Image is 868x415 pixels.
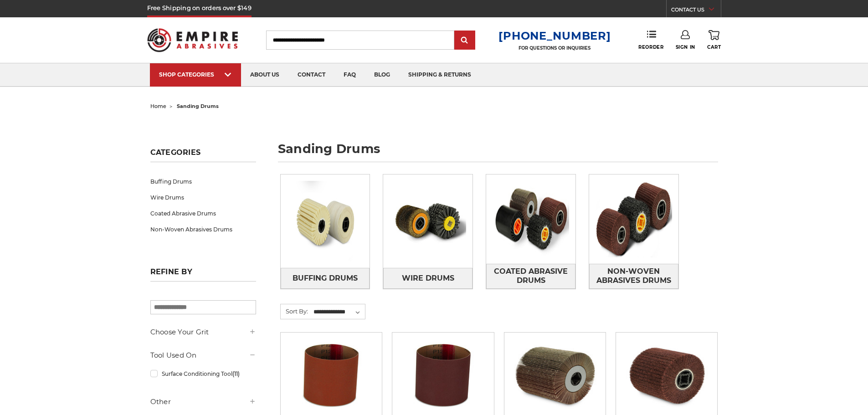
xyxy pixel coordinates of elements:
[281,268,370,288] a: Buffing Drums
[402,271,454,286] span: Wire Drums
[334,63,365,87] a: faq
[589,264,678,289] a: Non-Woven Abrasives Drums
[486,174,575,264] img: Coated Abrasive Drums
[150,205,256,221] a: Coated Abrasive Drums
[177,103,219,109] span: sanding drums
[312,305,365,319] select: Sort By:
[399,63,480,87] a: shipping & returns
[150,174,256,190] a: Buffing Drums
[383,268,473,288] a: Wire Drums
[150,148,256,162] h5: Categories
[707,30,721,50] a: Cart
[232,370,240,377] span: (11)
[293,271,358,286] span: Buffing Drums
[707,44,721,50] span: Cart
[486,264,575,289] a: Coated Abrasive Drums
[589,174,678,264] img: Non-Woven Abrasives Drums
[150,396,256,407] h5: Other
[622,339,711,412] img: 4.5 Inch Surface Conditioning Finishing Drum
[147,22,238,58] img: Empire Abrasives
[150,327,256,338] h5: Choose Your Grit
[671,5,721,17] a: CONTACT US
[150,267,256,282] h5: Refine by
[288,63,334,87] a: contact
[241,63,288,87] a: about us
[399,339,487,412] img: 3.5x4 inch sanding band for expanding rubber drum
[638,44,663,50] span: Reorder
[287,339,375,412] img: 3.5x4 inch ceramic sanding band for expanding rubber drum
[150,350,256,361] h5: Tool Used On
[150,221,256,237] a: Non-Woven Abrasives Drums
[498,29,611,42] a: [PHONE_NUMBER]
[383,174,473,268] img: Wire Drums
[150,366,256,382] a: Surface Conditioning Tool(11)
[281,174,370,268] img: Buffing Drums
[487,264,575,288] span: Coated Abrasive Drums
[498,45,611,51] p: FOR QUESTIONS OR INQUIRIES
[638,30,663,50] a: Reorder
[456,31,474,50] input: Submit
[150,103,166,109] a: home
[365,63,399,87] a: blog
[159,71,232,78] div: SHOP CATEGORIES
[150,190,256,205] a: Wire Drums
[590,264,678,288] span: Non-Woven Abrasives Drums
[278,143,718,162] h1: sanding drums
[511,339,599,412] img: 4.5 inch x 4 inch flap wheel sanding drum
[281,304,308,318] label: Sort By:
[676,44,695,50] span: Sign In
